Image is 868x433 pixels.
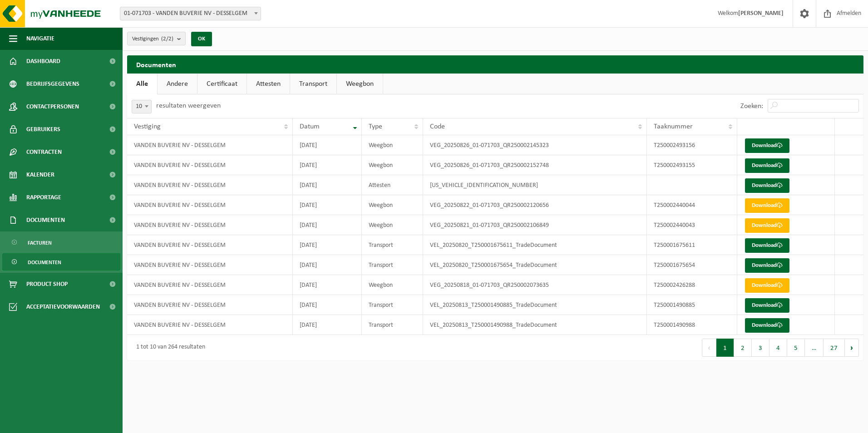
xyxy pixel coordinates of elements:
span: Documenten [28,254,61,271]
a: Attesten [247,74,290,94]
td: VANDEN BUVERIE NV - DESSELGEM [127,215,293,235]
td: VANDEN BUVERIE NV - DESSELGEM [127,275,293,295]
span: Taaknummer [654,123,693,130]
span: Contracten [26,141,62,163]
button: 1 [716,339,734,357]
a: Alle [127,74,157,94]
label: resultaten weergeven [156,102,221,109]
a: Download [745,298,789,313]
span: Dashboard [26,50,60,73]
td: VANDEN BUVERIE NV - DESSELGEM [127,295,293,315]
a: Download [745,198,789,213]
span: Navigatie [26,27,54,50]
button: Previous [702,339,716,357]
span: Kalender [26,163,54,186]
button: Next [845,339,859,357]
span: Datum [300,123,320,130]
span: Gebruikers [26,118,60,141]
a: Download [745,138,789,153]
td: VEL_20250813_T250001490988_TradeDocument [423,315,647,335]
td: [DATE] [293,195,362,215]
span: 10 [132,100,152,113]
td: VANDEN BUVERIE NV - DESSELGEM [127,175,293,195]
td: VEG_20250826_01-071703_QR250002145323 [423,135,647,155]
td: [DATE] [293,255,362,275]
span: Documenten [26,209,65,231]
td: Transport [362,235,423,255]
td: VANDEN BUVERIE NV - DESSELGEM [127,135,293,155]
span: Vestiging [134,123,161,130]
td: VANDEN BUVERIE NV - DESSELGEM [127,155,293,175]
td: T250002426288 [647,275,737,295]
td: T250001490988 [647,315,737,335]
span: Acceptatievoorwaarden [26,295,100,318]
td: VEL_20250820_T250001675654_TradeDocument [423,255,647,275]
td: [DATE] [293,155,362,175]
td: [US_VEHICLE_IDENTIFICATION_NUMBER] [423,175,647,195]
td: T250002493156 [647,135,737,155]
td: Transport [362,315,423,335]
a: Weegbon [337,74,383,94]
span: 01-071703 - VANDEN BUVERIE NV - DESSELGEM [120,7,261,20]
span: 01-071703 - VANDEN BUVERIE NV - DESSELGEM [120,7,261,20]
a: Download [745,178,789,193]
count: (2/2) [161,36,173,42]
h2: Documenten [127,55,863,73]
td: Transport [362,255,423,275]
a: Transport [290,74,336,94]
td: [DATE] [293,315,362,335]
a: Download [745,318,789,333]
td: T250002440044 [647,195,737,215]
td: Attesten [362,175,423,195]
td: [DATE] [293,275,362,295]
button: 4 [769,339,787,357]
div: 1 tot 10 van 264 resultaten [132,340,205,356]
td: VEG_20250821_01-071703_QR250002106849 [423,215,647,235]
button: 2 [734,339,752,357]
td: T250001675654 [647,255,737,275]
td: Weegbon [362,135,423,155]
td: VANDEN BUVERIE NV - DESSELGEM [127,315,293,335]
td: VEL_20250813_T250001490885_TradeDocument [423,295,647,315]
td: [DATE] [293,135,362,155]
span: 10 [132,100,151,113]
td: T250001675611 [647,235,737,255]
button: 27 [824,339,845,357]
a: Download [745,278,789,293]
button: 5 [787,339,805,357]
span: Vestigingen [132,32,173,46]
span: Contactpersonen [26,95,79,118]
a: Download [745,238,789,253]
td: T250002493155 [647,155,737,175]
a: Download [745,258,789,273]
td: T250001490885 [647,295,737,315]
td: Weegbon [362,155,423,175]
td: VEL_20250820_T250001675611_TradeDocument [423,235,647,255]
a: Certificaat [197,74,247,94]
button: Vestigingen(2/2) [127,32,186,45]
td: VANDEN BUVERIE NV - DESSELGEM [127,255,293,275]
span: Product Shop [26,273,68,295]
td: T250002440043 [647,215,737,235]
td: [DATE] [293,175,362,195]
span: Bedrijfsgegevens [26,73,79,95]
td: Weegbon [362,195,423,215]
a: Facturen [2,234,120,251]
td: VEG_20250826_01-071703_QR250002152748 [423,155,647,175]
span: Type [369,123,382,130]
button: OK [191,32,212,46]
a: Andere [158,74,197,94]
span: Rapportage [26,186,61,209]
td: VANDEN BUVERIE NV - DESSELGEM [127,235,293,255]
strong: [PERSON_NAME] [738,10,784,17]
td: [DATE] [293,215,362,235]
span: … [805,339,824,357]
label: Zoeken: [740,103,763,110]
span: Facturen [28,234,52,251]
td: VEG_20250818_01-071703_QR250002073635 [423,275,647,295]
td: [DATE] [293,235,362,255]
td: VEG_20250822_01-071703_QR250002120656 [423,195,647,215]
a: Download [745,218,789,233]
td: [DATE] [293,295,362,315]
a: Documenten [2,253,120,271]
